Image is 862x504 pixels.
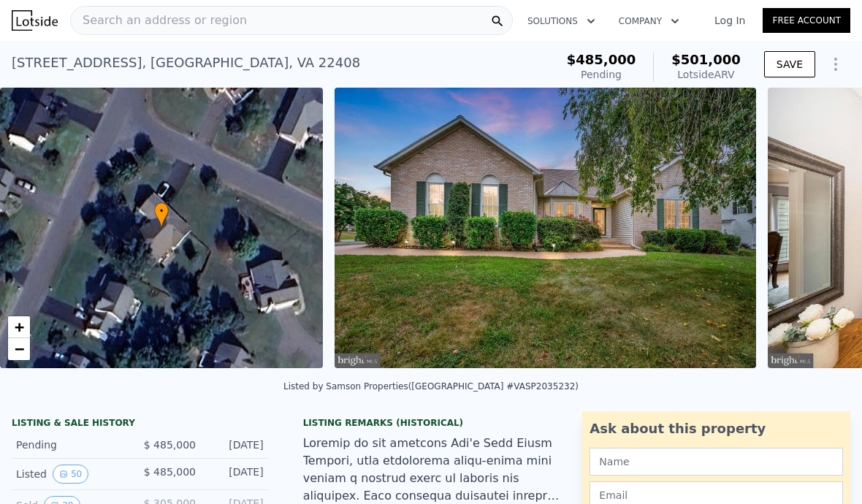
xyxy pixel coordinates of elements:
[144,439,196,451] span: $ 485,000
[764,51,815,77] button: SAVE
[335,88,756,368] img: Sale: 167454904 Parcel: 100087697
[697,13,763,28] a: Log In
[283,381,579,392] div: Listed by Samson Properties ([GEOGRAPHIC_DATA] #VASP2035232)
[15,340,24,358] span: −
[671,67,741,82] div: Lotside ARV
[53,465,88,484] button: View historical data
[144,466,196,478] span: $ 485,000
[16,438,128,452] div: Pending
[207,438,264,452] div: [DATE]
[154,205,169,218] span: •
[763,8,850,33] a: Free Account
[821,50,850,79] button: Show Options
[567,67,636,82] div: Pending
[12,53,360,73] div: [STREET_ADDRESS] , [GEOGRAPHIC_DATA] , VA 22408
[12,417,268,432] div: LISTING & SALE HISTORY
[8,338,30,360] a: Zoom out
[516,8,607,34] button: Solutions
[590,419,843,439] div: Ask about this property
[71,12,247,29] span: Search an address or region
[154,202,169,228] div: •
[303,417,560,429] div: Listing Remarks (Historical)
[16,465,128,484] div: Listed
[607,8,691,34] button: Company
[207,465,264,484] div: [DATE]
[590,448,843,476] input: Name
[12,10,58,31] img: Lotside
[15,318,24,336] span: +
[8,316,30,338] a: Zoom in
[671,52,741,67] span: $501,000
[567,52,636,67] span: $485,000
